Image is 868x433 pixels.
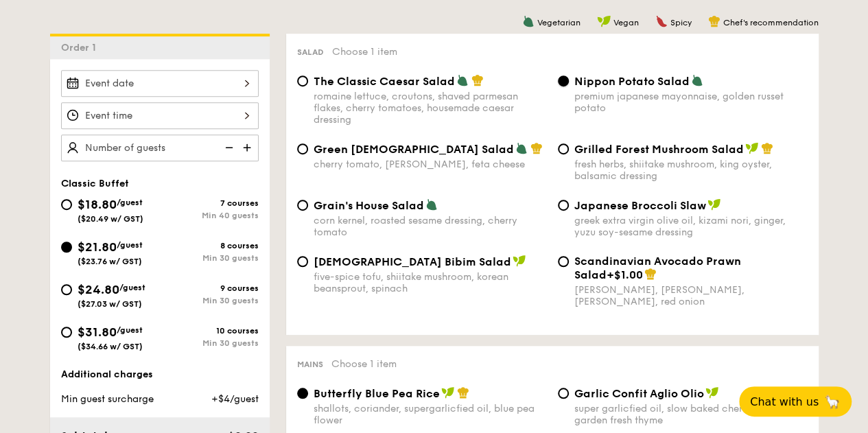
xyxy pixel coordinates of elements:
span: Mains [297,360,323,369]
span: 🦙 [824,394,841,410]
span: Japanese Broccoli Slaw [574,199,706,212]
input: Butterfly Blue Pea Riceshallots, coriander, supergarlicfied oil, blue pea flower [297,388,308,399]
div: Min 30 guests [160,296,259,305]
span: $21.80 [78,239,117,255]
input: Scandinavian Avocado Prawn Salad+$1.00[PERSON_NAME], [PERSON_NAME], [PERSON_NAME], red onion [558,256,569,267]
span: Vegetarian [537,18,580,27]
div: Min 30 guests [160,253,259,263]
span: The Classic Caesar Salad [314,75,455,88]
div: corn kernel, roasted sesame dressing, cherry tomato [314,215,547,238]
span: Order 1 [61,42,102,54]
input: $24.80/guest($27.03 w/ GST)9 coursesMin 30 guests [61,284,72,295]
span: ($34.66 w/ GST) [78,342,143,351]
span: Scandinavian Avocado Prawn Salad [574,255,741,281]
img: icon-vegetarian.fe4039eb.svg [522,15,535,27]
input: Event date [61,70,259,97]
div: five-spice tofu, shiitake mushroom, korean beansprout, spinach [314,271,547,294]
input: Green [DEMOGRAPHIC_DATA] Saladcherry tomato, [PERSON_NAME], feta cheese [297,143,308,154]
span: +$4/guest [211,393,258,405]
input: Nippon Potato Saladpremium japanese mayonnaise, golden russet potato [558,75,569,86]
input: The Classic Caesar Saladromaine lettuce, croutons, shaved parmesan flakes, cherry tomatoes, house... [297,75,308,86]
img: icon-vegan.f8ff3823.svg [745,142,759,154]
div: fresh herbs, shiitake mushroom, king oyster, balsamic dressing [574,159,808,182]
span: Nippon Potato Salad [574,75,690,88]
span: +$1.00 [607,268,643,281]
div: 9 courses [160,283,259,293]
input: Number of guests [61,134,259,161]
input: $21.80/guest($23.76 w/ GST)8 coursesMin 30 guests [61,242,72,253]
div: [PERSON_NAME], [PERSON_NAME], [PERSON_NAME], red onion [574,284,808,307]
div: premium japanese mayonnaise, golden russet potato [574,91,808,114]
img: icon-vegan.f8ff3823.svg [707,198,721,211]
div: greek extra virgin olive oil, kizami nori, ginger, yuzu soy-sesame dressing [574,215,808,238]
span: Chef's recommendation [723,18,819,27]
img: icon-vegetarian.fe4039eb.svg [515,142,528,154]
input: $18.80/guest($20.49 w/ GST)7 coursesMin 40 guests [61,199,72,210]
img: icon-chef-hat.a58ddaea.svg [457,386,469,399]
div: Min 40 guests [160,211,259,220]
div: cherry tomato, [PERSON_NAME], feta cheese [314,159,547,170]
input: Grilled Forest Mushroom Saladfresh herbs, shiitake mushroom, king oyster, balsamic dressing [558,143,569,154]
img: icon-chef-hat.a58ddaea.svg [644,268,657,280]
img: icon-chef-hat.a58ddaea.svg [530,142,543,154]
img: icon-chef-hat.a58ddaea.svg [761,142,773,154]
img: icon-vegetarian.fe4039eb.svg [691,74,703,86]
button: Chat with us🦙 [739,386,852,417]
div: shallots, coriander, supergarlicfied oil, blue pea flower [314,403,547,426]
div: romaine lettuce, croutons, shaved parmesan flakes, cherry tomatoes, housemade caesar dressing [314,91,547,126]
span: Chat with us [750,395,819,408]
img: icon-vegan.f8ff3823.svg [597,15,611,27]
img: icon-vegetarian.fe4039eb.svg [425,198,438,211]
span: /guest [119,283,145,292]
input: Garlic Confit Aglio Oliosuper garlicfied oil, slow baked cherry tomatoes, garden fresh thyme [558,388,569,399]
div: super garlicfied oil, slow baked cherry tomatoes, garden fresh thyme [574,403,808,426]
img: icon-chef-hat.a58ddaea.svg [708,15,720,27]
div: 7 courses [160,198,259,208]
span: Green [DEMOGRAPHIC_DATA] Salad [314,143,514,156]
input: $31.80/guest($34.66 w/ GST)10 coursesMin 30 guests [61,327,72,338]
img: icon-reduce.1d2dbef1.svg [218,134,238,161]
span: /guest [117,325,143,335]
span: $24.80 [78,282,119,297]
span: Classic Buffet [61,178,129,189]
img: icon-vegan.f8ff3823.svg [441,386,455,399]
span: Choose 1 item [332,46,397,58]
input: Grain's House Saladcorn kernel, roasted sesame dressing, cherry tomato [297,200,308,211]
span: Grain's House Salad [314,199,424,212]
input: Japanese Broccoli Slawgreek extra virgin olive oil, kizami nori, ginger, yuzu soy-sesame dressing [558,200,569,211]
span: ($23.76 w/ GST) [78,257,142,266]
span: Grilled Forest Mushroom Salad [574,143,744,156]
span: Choose 1 item [331,358,397,370]
input: Event time [61,102,259,129]
img: icon-vegan.f8ff3823.svg [705,386,719,399]
span: /guest [117,198,143,207]
span: /guest [117,240,143,250]
img: icon-vegan.f8ff3823.svg [513,255,526,267]
span: Garlic Confit Aglio Olio [574,387,704,400]
div: 10 courses [160,326,259,336]
span: $18.80 [78,197,117,212]
span: Spicy [670,18,692,27]
span: Butterfly Blue Pea Rice [314,387,440,400]
img: icon-chef-hat.a58ddaea.svg [471,74,484,86]
span: Salad [297,47,324,57]
span: ($20.49 w/ GST) [78,214,143,224]
span: Min guest surcharge [61,393,154,405]
input: [DEMOGRAPHIC_DATA] Bibim Saladfive-spice tofu, shiitake mushroom, korean beansprout, spinach [297,256,308,267]
img: icon-spicy.37a8142b.svg [655,15,668,27]
img: icon-add.58712e84.svg [238,134,259,161]
span: ($27.03 w/ GST) [78,299,142,309]
div: Min 30 guests [160,338,259,348]
img: icon-vegetarian.fe4039eb.svg [456,74,469,86]
span: $31.80 [78,325,117,340]
span: Vegan [613,18,639,27]
span: [DEMOGRAPHIC_DATA] Bibim Salad [314,255,511,268]
div: Additional charges [61,368,259,382]
div: 8 courses [160,241,259,250]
